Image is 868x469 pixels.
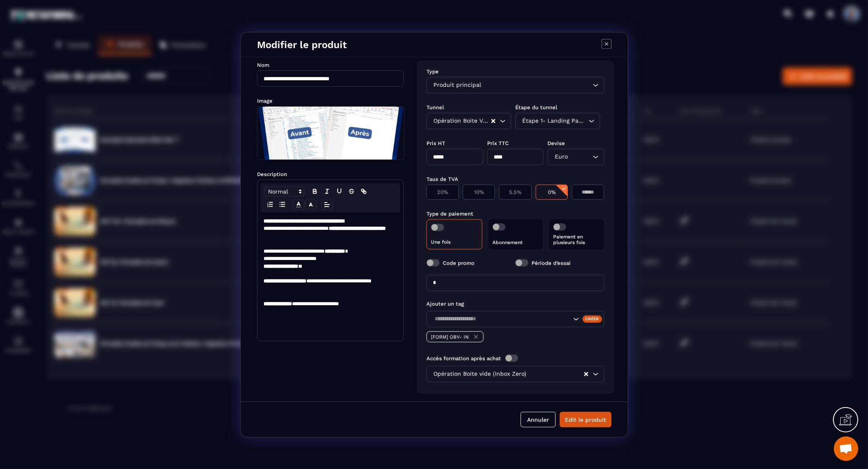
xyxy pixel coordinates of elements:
p: Paiement en plusieurs fois [553,233,600,245]
p: Une fois [431,239,478,244]
input: Search for option [483,80,591,89]
label: Description [257,171,287,177]
span: Opération Boite Vide [432,116,490,125]
button: Clear Selected [584,371,588,377]
input: Search for option [528,369,583,378]
p: 0% [540,189,563,195]
label: Accès formation après achat [426,355,501,361]
button: Clear Selected [491,118,495,124]
div: Créer [582,315,602,322]
label: Étape du tunnel [515,104,557,110]
label: Période d’essai [532,260,571,266]
h4: Modifier le produit [257,39,347,50]
div: Search for option [426,366,604,382]
input: Search for option [432,314,571,323]
p: [FORM] OBV- IN [431,334,469,339]
label: Taux de TVA [426,176,458,182]
label: Prix TTC [487,140,508,146]
label: Nom [257,62,269,68]
span: Euro [553,152,569,161]
label: Image [257,97,272,103]
p: 10% [467,189,490,195]
label: Code promo [443,260,475,266]
label: Tunnel [426,104,444,110]
div: Search for option [515,112,600,129]
label: Type de paiement [426,210,473,216]
p: Abonnement [492,239,539,245]
div: Search for option [547,148,604,165]
span: Opération Boite vide (Inbox Zero) [432,369,528,378]
label: Prix HT [426,140,445,146]
div: Search for option [426,77,604,93]
input: Search for option [569,152,591,161]
label: Type [426,68,439,74]
input: Search for option [586,116,587,125]
div: Ouvrir le chat [834,436,858,461]
div: Search for option [426,112,511,129]
div: Search for option [426,310,604,327]
span: Produit principal [432,80,483,89]
label: Devise [547,140,565,146]
span: Étape 1- Landing Page [521,116,586,125]
button: Annuler [521,412,556,427]
label: Ajouter un tag [426,300,464,306]
p: 5.5% [503,189,527,195]
button: Edit le produit [560,412,611,427]
p: 20% [431,189,454,195]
